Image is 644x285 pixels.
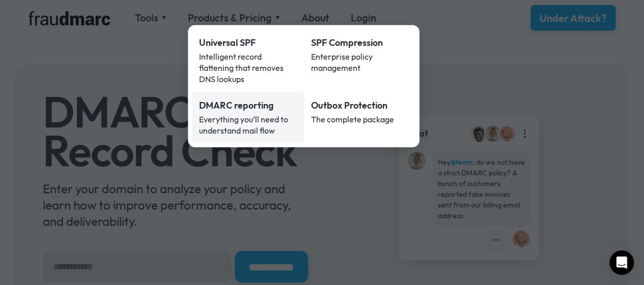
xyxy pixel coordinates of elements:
[304,92,416,143] a: Outbox ProtectionThe complete package
[311,114,409,125] div: The complete package
[188,25,419,147] nav: Products & Pricing
[311,36,409,49] div: SPF Compression
[609,250,634,275] div: Open Intercom Messenger
[304,29,416,92] a: SPF CompressionEnterprise policy management
[199,36,297,49] div: Universal SPF
[199,99,297,112] div: DMARC reporting
[199,114,297,136] div: Everything you’ll need to understand mail flow
[192,29,304,92] a: Universal SPFIntelligent record flattening that removes DNS lookups
[311,99,409,112] div: Outbox Protection
[199,51,297,85] div: Intelligent record flattening that removes DNS lookups
[192,92,304,143] a: DMARC reportingEverything you’ll need to understand mail flow
[311,51,409,73] div: Enterprise policy management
